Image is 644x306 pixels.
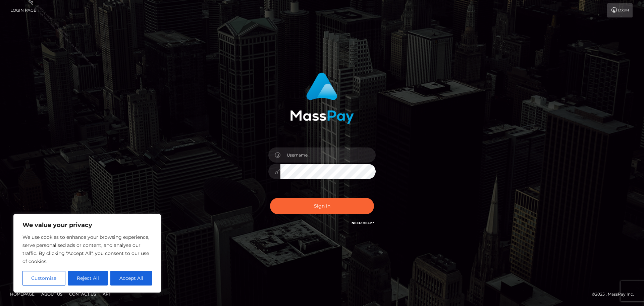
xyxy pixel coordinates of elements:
[22,233,152,265] p: We use cookies to enhance your browsing experience, serve personalised ads or content, and analys...
[68,271,108,286] button: Reject All
[39,289,65,299] a: About Us
[607,3,633,17] a: Login
[22,271,65,286] button: Customise
[290,73,354,124] img: MassPay Login
[352,221,374,225] a: Need Help?
[10,3,36,17] a: Login Page
[110,271,152,286] button: Accept All
[280,147,376,163] input: Username...
[22,221,152,229] p: We value your privacy
[100,289,113,299] a: API
[592,291,639,298] div: © 2025 , MassPay Inc.
[13,214,161,293] div: We value your privacy
[66,289,99,299] a: Contact Us
[270,198,374,214] button: Sign in
[7,289,37,299] a: Homepage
